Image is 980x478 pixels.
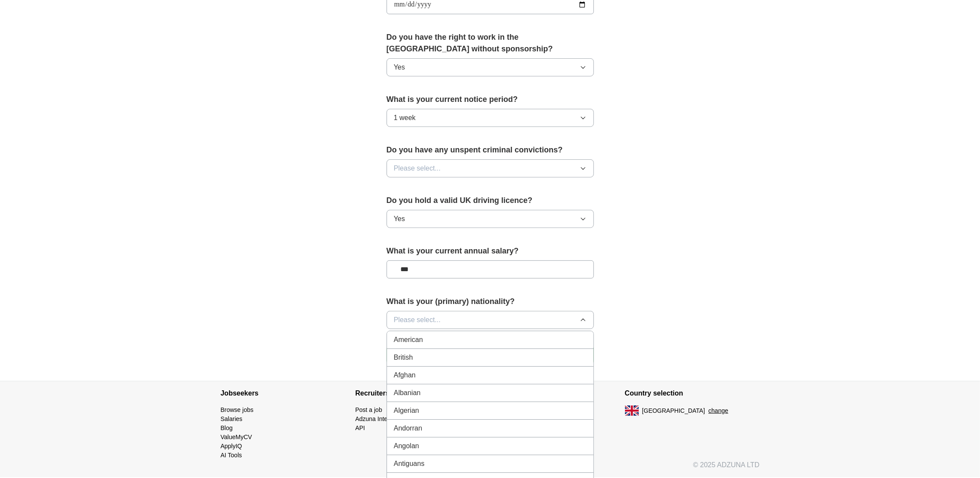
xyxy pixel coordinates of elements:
label: What is your current notice period? [387,94,594,105]
a: Post a job [355,406,382,413]
img: UK flag [625,405,639,416]
span: [GEOGRAPHIC_DATA] [642,406,705,415]
span: Afghan [394,370,416,380]
a: Browse jobs [221,406,254,413]
a: ApplyIQ [221,443,242,450]
span: Yes [394,214,405,224]
label: What is your (primary) nationality? [387,296,594,307]
span: Angolan [394,441,419,451]
span: British [394,352,413,363]
span: American [394,335,423,345]
span: Please select... [394,163,441,174]
label: What is your current annual salary? [387,245,594,257]
span: 1 week [394,113,416,123]
span: Andorran [394,423,422,434]
label: Do you hold a valid UK driving licence? [387,195,594,206]
button: Please select... [387,311,594,329]
h4: Country selection [625,381,760,405]
span: Algerian [394,405,419,416]
label: Do you have the right to work in the [GEOGRAPHIC_DATA] without sponsorship? [387,32,594,55]
button: Yes [387,210,594,228]
span: Antiguans [394,459,425,469]
span: Please select... [394,315,441,325]
button: Please select... [387,159,594,177]
a: Blog [221,424,233,431]
button: 1 week [387,109,594,127]
a: API [355,424,365,431]
span: Yes [394,62,405,73]
a: ValueMyCV [221,434,252,440]
button: change [708,406,728,415]
a: Salaries [221,415,243,422]
a: AI Tools [221,452,242,459]
span: Albanian [394,388,421,398]
div: © 2025 ADZUNA LTD [214,460,767,477]
button: Yes [387,58,594,76]
a: Adzuna Intelligence [355,415,408,422]
label: Do you have any unspent criminal convictions? [387,144,594,156]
